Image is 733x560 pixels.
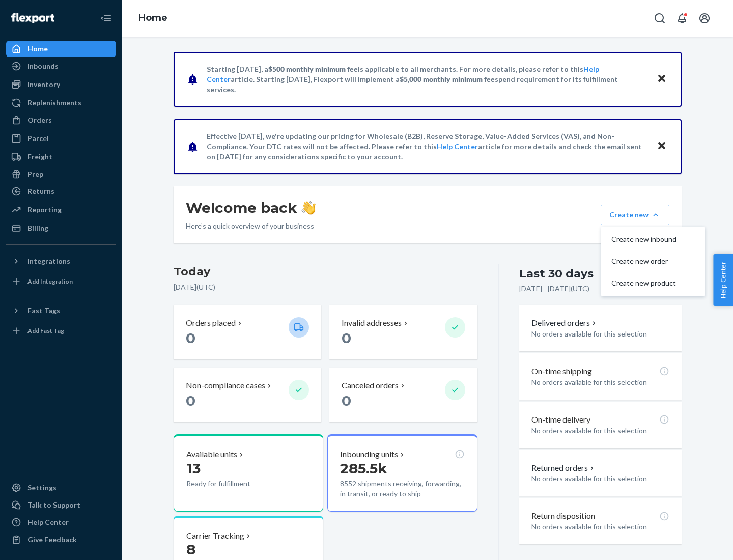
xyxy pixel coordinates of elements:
[27,61,59,71] div: Inbounds
[27,483,57,493] div: Settings
[531,317,598,329] button: Delivered orders
[611,279,676,287] span: Create new product
[27,517,69,527] div: Help Center
[6,166,116,182] a: Prep
[6,95,116,111] a: Replenishments
[611,258,676,265] span: Create new order
[186,221,316,231] p: Here’s a quick overview of your business
[437,142,478,151] a: Help Center
[27,277,73,286] div: Add Integration
[340,479,464,499] p: 8552 shipments receiving, forwarding, in transit, or ready to ship
[519,284,589,294] p: [DATE] - [DATE] ( UTC )
[531,329,669,339] p: No orders available for this selection
[603,250,703,272] button: Create new order
[6,149,116,165] a: Freight
[186,460,201,477] span: 13
[27,79,60,90] div: Inventory
[27,169,43,179] div: Prep
[672,8,692,29] button: Open notifications
[186,329,195,347] span: 0
[186,530,244,542] p: Carrier Tracking
[655,72,668,87] button: Close
[27,305,60,316] div: Fast Tags
[694,8,715,29] button: Open account menu
[27,535,77,545] div: Give Feedback
[6,480,116,496] a: Settings
[329,368,477,422] button: Canceled orders 0
[6,253,116,269] button: Integrations
[27,205,62,215] div: Reporting
[186,541,195,558] span: 8
[186,479,280,489] p: Ready for fulfillment
[342,329,351,347] span: 0
[268,65,358,73] span: $500 monthly minimum fee
[713,254,733,306] button: Help Center
[130,4,176,33] ol: breadcrumbs
[6,41,116,57] a: Home
[531,510,595,522] p: Return disposition
[186,199,316,217] h1: Welcome back
[531,366,592,377] p: On-time shipping
[27,223,48,233] div: Billing
[27,115,52,125] div: Orders
[342,317,402,329] p: Invalid addresses
[186,317,236,329] p: Orders placed
[174,305,321,359] button: Orders placed 0
[6,130,116,147] a: Parcel
[6,112,116,128] a: Orders
[207,131,647,162] p: Effective [DATE], we're updating our pricing for Wholesale (B2B), Reserve Storage, Value-Added Se...
[340,449,398,460] p: Inbounding units
[174,368,321,422] button: Non-compliance cases 0
[6,76,116,93] a: Inventory
[6,58,116,74] a: Inbounds
[650,8,670,29] button: Open Search Box
[174,282,477,292] p: [DATE] ( UTC )
[400,75,495,83] span: $5,000 monthly minimum fee
[531,462,596,474] button: Returned orders
[207,64,647,95] p: Starting [DATE], a is applicable to all merchants. For more details, please refer to this article...
[601,205,669,225] button: Create newCreate new inboundCreate new orderCreate new product
[6,273,116,290] a: Add Integration
[329,305,477,359] button: Invalid addresses 0
[327,434,477,512] button: Inbounding units285.5k8552 shipments receiving, forwarding, in transit, or ready to ship
[27,500,80,510] div: Talk to Support
[6,302,116,319] button: Fast Tags
[27,326,64,335] div: Add Fast Tag
[531,414,590,426] p: On-time delivery
[6,323,116,339] a: Add Fast Tag
[6,220,116,236] a: Billing
[11,13,54,23] img: Flexport logo
[6,514,116,530] a: Help Center
[340,460,387,477] span: 285.5k
[531,426,669,436] p: No orders available for this selection
[174,264,477,280] h3: Today
[138,12,167,23] a: Home
[27,98,81,108] div: Replenishments
[6,183,116,200] a: Returns
[27,133,49,144] div: Parcel
[27,152,52,162] div: Freight
[342,392,351,409] span: 0
[6,497,116,513] a: Talk to Support
[6,202,116,218] a: Reporting
[6,531,116,548] button: Give Feedback
[96,8,116,29] button: Close Navigation
[531,377,669,387] p: No orders available for this selection
[531,473,669,484] p: No orders available for this selection
[174,434,323,512] button: Available units13Ready for fulfillment
[301,201,316,215] img: hand-wave emoji
[603,272,703,294] button: Create new product
[342,380,399,391] p: Canceled orders
[186,380,265,391] p: Non-compliance cases
[603,229,703,250] button: Create new inbound
[186,449,237,460] p: Available units
[611,236,676,243] span: Create new inbound
[27,186,54,197] div: Returns
[655,139,668,154] button: Close
[531,522,669,532] p: No orders available for this selection
[27,256,70,266] div: Integrations
[519,266,594,282] div: Last 30 days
